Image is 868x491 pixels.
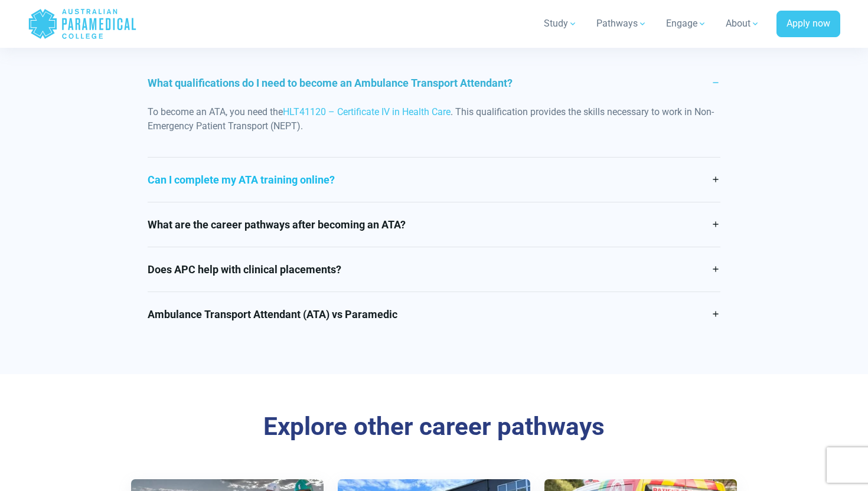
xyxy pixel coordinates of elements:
[148,202,721,247] a: What are the career pathways after becoming an ATA?
[148,292,721,336] a: Ambulance Transport Attendant (ATA) vs Paramedic
[589,7,654,40] a: Pathways
[776,11,840,38] a: Apply now
[537,7,585,40] a: Study
[659,7,714,40] a: Engage
[148,158,721,202] a: Can I complete my ATA training online?
[148,247,721,292] a: Does APC help with clinical placements?
[148,61,721,105] a: What qualifications do I need to become an Ambulance Transport Attendant?
[719,7,767,40] a: About
[28,5,137,43] a: Australian Paramedical College
[89,412,779,442] h3: Explore other career pathways
[283,106,451,117] a: HLT41120 – Certificate IV in Health Care
[148,105,721,133] p: To become an ATA, you need the . This qualification provides the skills necessary to work in Non-...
